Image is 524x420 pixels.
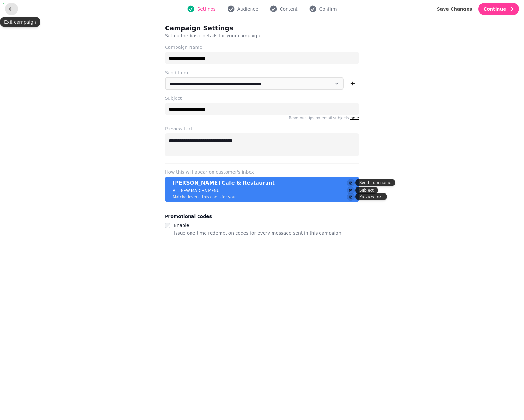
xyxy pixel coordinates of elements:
legend: Promotional codes [165,213,212,220]
p: ALL NEW MATCHA MENU [173,188,220,193]
p: Set up the basic details for your campaign. [165,33,328,39]
label: Subject [165,95,359,101]
span: Settings [197,6,215,12]
span: Save Changes [437,7,472,11]
button: go back [5,3,18,15]
p: [PERSON_NAME] Cafe & Restaurant [173,179,275,187]
p: Read our tips on email subjects [165,115,359,120]
p: Issue one time redemption codes for every message sent in this campaign [174,229,341,237]
span: Audience [237,6,258,12]
label: Enable [174,223,189,228]
div: Send from name [355,179,395,186]
span: Continue [483,7,506,11]
div: Preview text [355,193,387,200]
p: Matcha lovers, this one’s for you [173,194,235,199]
span: Content [280,6,298,12]
span: Confirm [319,6,337,12]
button: Save Changes [432,3,477,15]
div: Subject [355,187,378,194]
label: Campaign Name [165,44,359,50]
label: Send from [165,69,359,76]
label: Preview text [165,126,359,132]
button: Continue [478,3,519,15]
h2: Campaign Settings [165,24,288,33]
a: here [350,116,359,120]
label: How this will apear on customer's inbox [165,169,359,175]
